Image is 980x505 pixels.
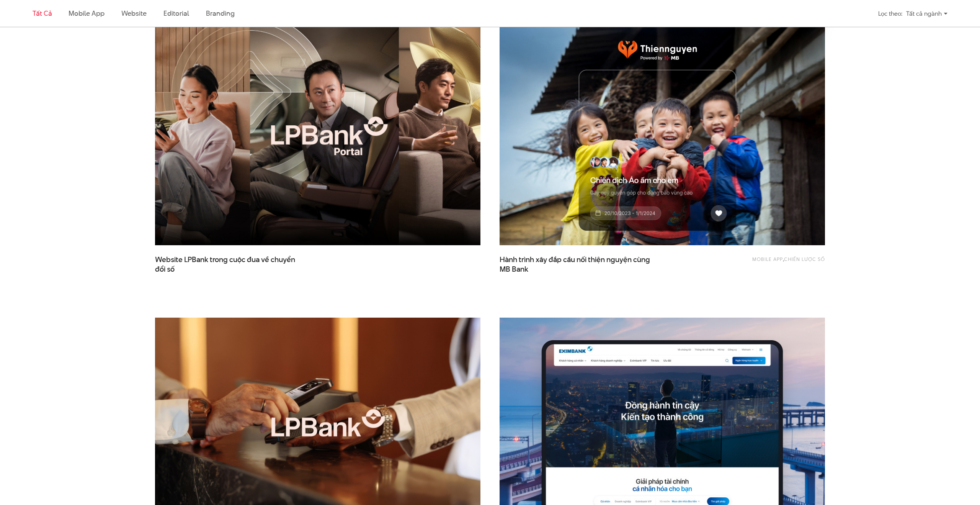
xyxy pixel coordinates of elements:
span: Hành trình xây đắp cầu nối thiện nguyện cùng [500,255,653,274]
a: Branding [206,8,234,18]
a: Chiến lược số [784,256,825,262]
img: thumb [500,27,825,245]
span: Website LPBank trong cuộc đua về chuyển [155,255,308,274]
a: Hành trình xây đắp cầu nối thiện nguyện cùngMB Bank [500,255,653,274]
span: MB Bank [500,264,528,274]
div: , [695,255,825,270]
img: LPBank portal [139,16,497,256]
a: Website LPBank trong cuộc đua về chuyểnđổi số [155,255,308,274]
a: Editorial [163,8,189,18]
span: đổi số [155,264,175,274]
a: Website [121,8,147,18]
a: Mobile app [752,256,783,262]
